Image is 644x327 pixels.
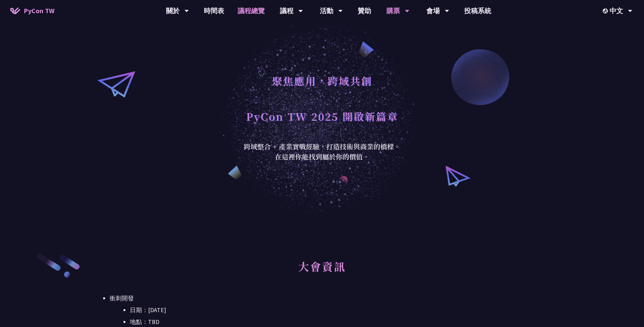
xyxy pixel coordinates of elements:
[130,305,534,315] li: 日期：[DATE]
[272,71,372,91] h1: 聚焦應用，跨域共創
[110,293,534,327] li: 衝刺開發
[239,142,405,162] div: 跨域整合 + 產業實戰經驗，打造技術與商業的橋樑。 在這裡你能找到屬於你的價值。
[24,6,54,16] span: PyCon TW
[110,253,534,290] h2: 大會資訊
[246,106,398,126] h1: PyCon TW 2025 開啟新篇章
[10,7,20,14] img: Home icon of PyCon TW 2025
[603,8,610,14] img: Locale Icon
[130,317,534,327] li: 地點：TBD
[3,2,61,19] a: PyCon TW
